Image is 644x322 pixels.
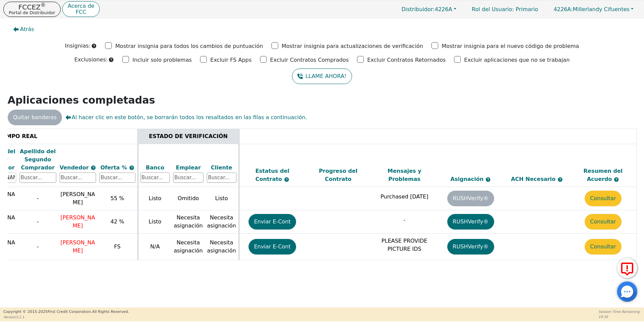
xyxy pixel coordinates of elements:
[373,237,436,253] p: PLEASE PROVIDE PICTURE IDS
[40,2,45,8] sup: ®
[205,187,239,210] td: Listo
[68,9,94,15] p: FCC
[20,25,34,33] span: Atrás
[249,214,296,230] button: Enviar E-Cont
[585,191,621,206] button: Consultar
[140,172,170,183] input: Buscar...
[255,168,289,182] span: Estatus del Contrato
[282,42,423,50] p: Mostrar insignia para actualizaciones de verificación
[210,56,252,64] p: Excluir FS Apps
[373,193,436,201] p: Purchased [DATE]
[583,168,622,182] span: Resumen del Acuerdo
[138,210,171,234] td: Listo
[465,3,545,16] a: Rol del Usuario: Primario
[511,176,557,182] span: ACH Necesario
[617,258,637,278] button: Reportar Error a FCC
[8,22,40,37] button: Atrás
[447,239,494,254] button: RUSHVerify®
[207,172,236,183] input: Buscar...
[171,234,205,260] td: Necesita asignación
[61,214,95,229] span: [PERSON_NAME]
[60,172,96,183] input: Buscar...
[554,6,573,12] span: 4226A:
[110,218,124,225] span: 42 %
[547,4,641,15] button: 4226A:Millerlandy Cifuentes
[132,56,192,64] p: Incluir solo problemas
[110,195,124,202] span: 55 %
[114,243,121,250] span: FS
[61,191,95,206] span: [PERSON_NAME]
[60,164,91,171] span: Vendedor
[18,187,58,210] td: -
[68,3,94,9] p: Acerca de
[585,239,621,254] button: Consultar
[9,10,55,15] p: Portal de Distribuidor
[20,147,56,172] div: Apellido del Segundo Comprador
[394,4,463,15] button: Distribuidor:4226A
[9,4,55,10] p: FCCEZ
[3,2,61,17] button: FCCEZ®Portal de Distribuidor
[8,94,155,106] strong: Aplicaciones completadas
[92,310,129,314] span: All Rights Reserved.
[99,172,135,183] input: Buscar...
[62,1,100,17] button: Acerca deFCC
[205,210,239,234] td: Necesita asignación
[464,56,570,64] p: Excluir aplicaciones que no se trabajan
[373,216,436,224] p: -
[140,164,170,172] div: Banco
[207,164,236,172] div: Cliente
[585,214,621,230] button: Consultar
[270,56,349,64] p: Excluir Contratos Comprados
[138,187,171,210] td: Listo
[65,42,91,50] p: Insignias:
[173,172,203,183] input: Buscar...
[138,234,171,260] td: N/A
[3,315,129,320] p: Version 3.2.1
[554,6,630,12] span: Millerlandy Cifuentes
[205,234,239,260] td: Necesita asignación
[100,164,129,171] span: Oferta %
[447,214,494,230] button: RUSHVerify®
[140,132,236,140] div: ESTADO DE VERIFICACIÓN
[401,6,435,12] span: Distribuidor:
[465,3,545,16] p: Primario
[65,113,307,122] span: Al hacer clic en este botón, se borrarán todos los resaltados en las filas a continuación.
[472,6,514,12] span: Rol del Usuario :
[599,314,641,319] p: 19:16
[74,56,108,64] p: Exclusiones:
[249,239,296,254] button: Enviar E-Cont
[292,69,352,84] button: LLAME AHORA!
[18,234,58,260] td: -
[3,309,129,315] p: Copyright © 2015- 2025 First Credit Corporation.
[307,167,370,183] div: Progreso del Contrato
[171,210,205,234] td: Necesita asignación
[373,167,436,183] div: Mensajes y Problemas
[61,239,95,254] span: [PERSON_NAME]
[173,164,203,172] div: Emplear
[115,42,263,50] p: Mostrar insignia para todos los cambios de puntuación
[401,6,452,12] span: 4226A
[599,309,641,314] p: Session Time Remaining:
[20,172,56,183] input: Buscar...
[171,187,205,210] td: Omitido
[442,42,579,50] p: Mostrar insignia para el nuevo código de problema
[367,56,446,64] p: Excluir Contratos Retornados
[450,176,485,182] span: Asignación
[18,210,58,234] td: -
